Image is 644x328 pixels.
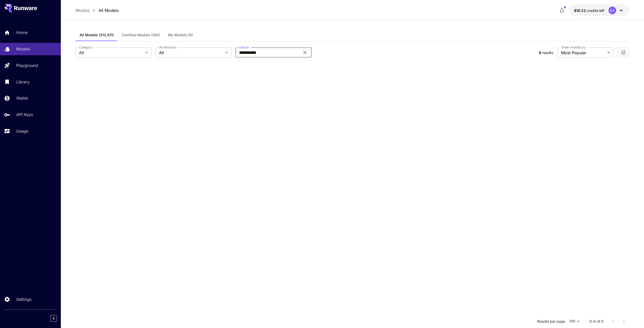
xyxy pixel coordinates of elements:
[574,8,587,13] span: $19.23
[79,50,143,56] span: All
[159,45,176,49] label: Architecture
[542,50,553,55] span: results
[609,7,616,14] div: BA
[80,33,114,37] span: All Models (312,411)
[561,45,585,49] label: Order models by
[16,112,33,118] p: API Keys
[567,318,581,325] div: 100
[16,128,28,134] p: Usage
[54,314,61,323] div: Collapse sidebar
[539,50,541,55] span: 0
[168,33,193,37] span: My Models (0)
[239,45,249,49] label: Search
[75,7,119,13] nav: breadcrumb
[587,8,604,13] span: credits left
[99,7,119,13] a: All Models
[561,50,605,56] span: Most Popular
[16,95,28,101] p: Wallet
[159,50,223,56] span: All
[537,319,565,324] p: Results per page
[122,33,160,37] span: Certified Models (160)
[574,8,604,13] div: $19.2308
[590,319,603,324] p: 0–0 of 0
[79,45,92,49] label: Category
[75,7,89,13] a: Models
[16,296,31,302] p: Settings
[16,79,30,85] p: Library
[16,62,38,68] p: Playground
[16,29,28,35] p: Home
[620,49,627,56] button: Open more filters
[50,315,57,322] button: Collapse sidebar
[569,5,629,16] button: $19.2308BA
[16,46,30,52] p: Models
